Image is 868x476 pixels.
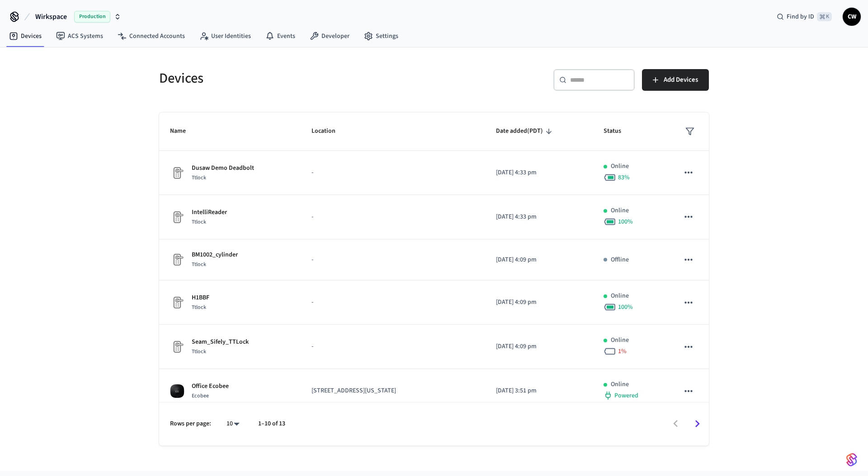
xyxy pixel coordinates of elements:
[192,293,209,303] p: H1BBF
[192,163,254,173] p: Dusaw Demo Deadbolt
[311,342,474,351] p: -
[496,212,582,222] p: [DATE] 4:33 pm
[769,9,839,25] div: Find by ID⌘ K
[311,212,474,222] p: -
[170,166,184,180] img: Placeholder Lock Image
[192,208,227,217] p: IntelliReader
[311,386,474,396] p: [STREET_ADDRESS][US_STATE]
[192,174,206,182] span: Ttlock
[192,392,209,400] span: Ecobee
[110,28,192,44] a: Connected Accounts
[496,298,582,307] p: [DATE] 4:09 pm
[846,453,857,467] img: SeamLogoGradient.69752ec5.svg
[192,261,206,268] span: Ttlock
[618,303,633,312] span: 100 %
[496,386,582,396] p: [DATE] 3:51 pm
[611,206,629,215] p: Online
[611,162,629,171] p: Online
[687,413,708,434] button: Go to next page
[311,298,474,307] p: -
[604,124,633,138] span: Status
[192,348,206,355] span: Ttlock
[170,252,184,267] img: Placeholder Lock Image
[664,74,698,86] span: Add Devices
[618,217,633,226] span: 100 %
[611,291,629,301] p: Online
[222,417,244,430] div: 10
[2,28,49,44] a: Devices
[311,255,474,265] p: -
[787,12,814,21] span: Find by ID
[192,303,206,311] span: Ttlock
[258,28,302,44] a: Events
[496,168,582,177] p: [DATE] 4:33 pm
[302,28,357,44] a: Developer
[496,124,555,138] span: Date added(PDT)
[843,8,861,26] button: CW
[170,384,184,398] img: ecobee_lite_3
[192,28,258,44] a: User Identities
[357,28,406,44] a: Settings
[496,342,582,351] p: [DATE] 4:09 pm
[192,250,238,260] p: BM1002_cylinder
[49,28,110,44] a: ACS Systems
[496,255,582,265] p: [DATE] 4:09 pm
[611,380,629,389] p: Online
[611,336,629,345] p: Online
[170,419,211,429] p: Rows per page:
[611,255,629,265] p: Offline
[618,347,627,356] span: 1 %
[311,168,474,177] p: -
[192,337,249,347] p: Seam_Sifely_TTLock
[844,9,860,25] span: CW
[159,69,429,88] h5: Devices
[311,124,347,138] span: Location
[817,12,832,21] span: ⌘ K
[258,419,285,429] p: 1–10 of 13
[170,295,184,310] img: Placeholder Lock Image
[192,218,206,226] span: Ttlock
[192,382,229,391] p: Office Ecobee
[170,124,198,138] span: Name
[642,69,709,91] button: Add Devices
[74,11,110,23] span: Production
[614,391,638,400] span: Powered
[170,340,184,354] img: Placeholder Lock Image
[35,11,67,22] span: Wirkspace
[618,173,630,182] span: 83 %
[170,210,184,224] img: Placeholder Lock Image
